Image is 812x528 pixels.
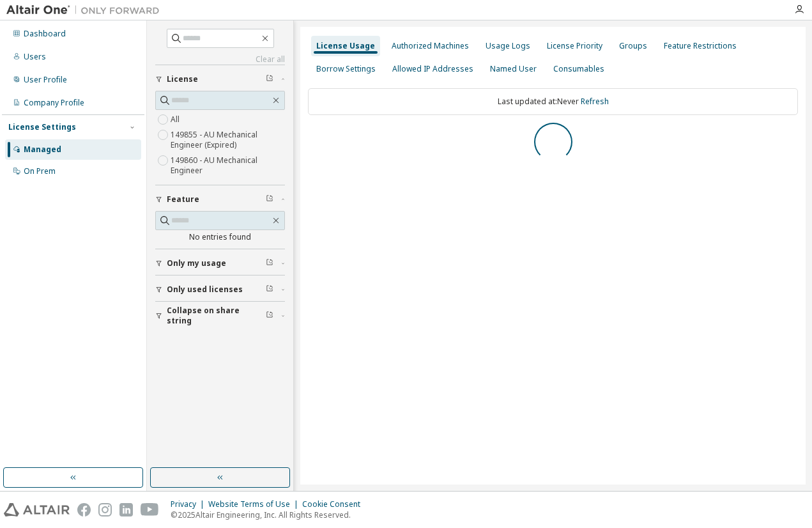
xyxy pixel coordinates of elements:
[155,276,285,304] button: Only used licenses
[4,503,70,516] img: altair_logo.svg
[8,122,76,132] div: License Settings
[171,112,182,127] label: All
[581,96,609,107] a: Refresh
[24,75,67,85] div: User Profile
[664,41,737,51] div: Feature Restrictions
[302,499,368,509] div: Cookie Consent
[316,64,376,74] div: Borrow Settings
[98,503,112,516] img: instagram.svg
[77,503,91,516] img: facebook.svg
[308,88,798,115] div: Last updated at: Never
[141,503,159,516] img: youtube.svg
[490,64,537,74] div: Named User
[266,284,273,295] span: Clear filter
[619,41,647,51] div: Groups
[24,166,56,176] div: On Prem
[171,509,368,520] p: © 2025 Altair Engineering, Inc. All Rights Reserved.
[6,4,166,17] img: Altair One
[167,194,199,205] span: Feature
[24,98,84,108] div: Company Profile
[266,258,273,268] span: Clear filter
[167,258,226,268] span: Only my usage
[24,52,46,62] div: Users
[553,64,604,74] div: Consumables
[24,144,61,155] div: Managed
[392,64,473,74] div: Allowed IP Addresses
[155,54,285,65] a: Clear all
[266,194,273,205] span: Clear filter
[155,302,285,330] button: Collapse on share string
[316,41,375,51] div: License Usage
[24,29,66,39] div: Dashboard
[155,185,285,214] button: Feature
[155,65,285,93] button: License
[208,499,302,509] div: Website Terms of Use
[171,499,208,509] div: Privacy
[119,503,133,516] img: linkedin.svg
[155,232,285,242] div: No entries found
[171,127,285,153] label: 149855 - AU Mechanical Engineer (Expired)
[155,249,285,277] button: Only my usage
[266,74,273,84] span: Clear filter
[171,153,285,178] label: 149860 - AU Mechanical Engineer
[167,306,266,326] span: Collapse on share string
[547,41,602,51] div: License Priority
[167,74,198,84] span: License
[167,284,243,295] span: Only used licenses
[392,41,469,51] div: Authorized Machines
[486,41,530,51] div: Usage Logs
[266,311,273,321] span: Clear filter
